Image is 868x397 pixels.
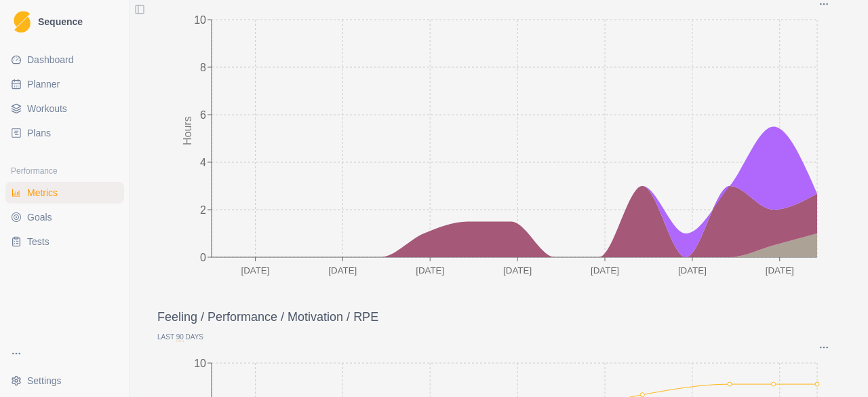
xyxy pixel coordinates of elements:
span: Sequence [38,17,83,26]
span: Plans [27,126,51,140]
a: Goals [5,206,124,228]
span: Metrics [27,186,58,200]
a: Workouts [5,98,124,119]
text: [DATE] [241,265,269,276]
tspan: 4 [200,156,206,168]
p: Last Days [157,332,841,342]
p: Feeling / Performance / Motivation / RPE [157,308,841,326]
tspan: Hours [182,116,193,145]
div: Performance [5,160,124,182]
span: Planner [27,77,60,91]
text: [DATE] [416,265,444,276]
text: [DATE] [766,265,794,276]
a: Dashboard [5,49,124,71]
tspan: 6 [200,109,206,120]
a: Metrics [5,182,124,204]
a: LogoSequence [5,5,124,38]
tspan: 2 [200,204,206,215]
span: 90 [176,333,184,341]
text: [DATE] [328,265,357,276]
span: Workouts [27,102,67,115]
span: Tests [27,235,50,248]
tspan: 10 [194,357,206,368]
tspan: 8 [200,61,206,73]
span: Goals [27,210,52,224]
button: Options [818,342,830,353]
tspan: 10 [194,14,206,25]
tspan: 0 [200,251,206,263]
a: Plans [5,122,124,144]
span: Dashboard [27,53,74,67]
a: Tests [5,231,124,252]
a: Planner [5,73,124,95]
img: Logo [14,11,31,33]
text: [DATE] [678,265,707,276]
text: [DATE] [591,265,619,276]
text: [DATE] [503,265,532,276]
button: Settings [5,370,124,392]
